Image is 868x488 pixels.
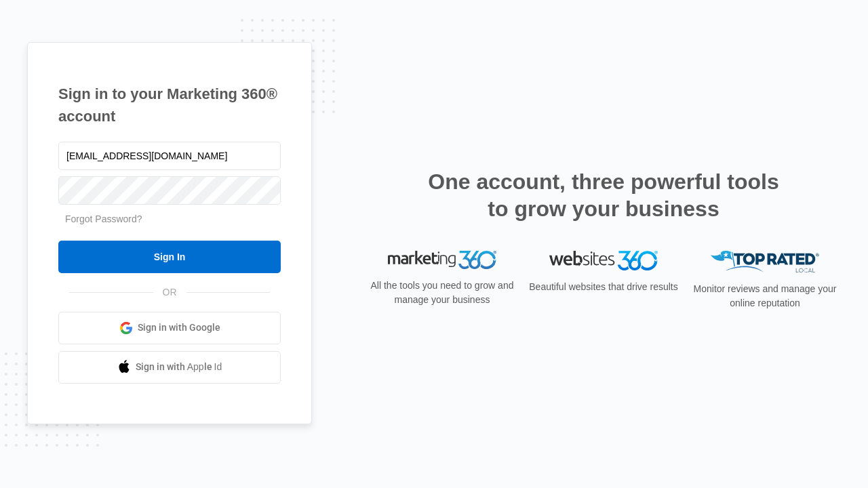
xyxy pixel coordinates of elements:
[58,142,281,170] input: Email
[366,279,518,307] p: All the tools you need to grow and manage your business
[58,351,281,384] a: Sign in with Apple Id
[424,168,783,222] h2: One account, three powerful tools to grow your business
[58,83,281,127] h1: Sign in to your Marketing 360® account
[689,282,841,310] p: Monitor reviews and manage your online reputation
[138,321,220,335] span: Sign in with Google
[136,360,222,374] span: Sign in with Apple Id
[153,285,186,300] span: OR
[65,213,142,224] a: Forgot Password?
[58,241,281,273] input: Sign In
[711,251,819,273] img: Top Rated Local
[388,251,496,270] img: Marketing 360
[549,251,658,270] img: Websites 360
[58,312,281,344] a: Sign in with Google
[528,280,679,294] p: Beautiful websites that drive results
